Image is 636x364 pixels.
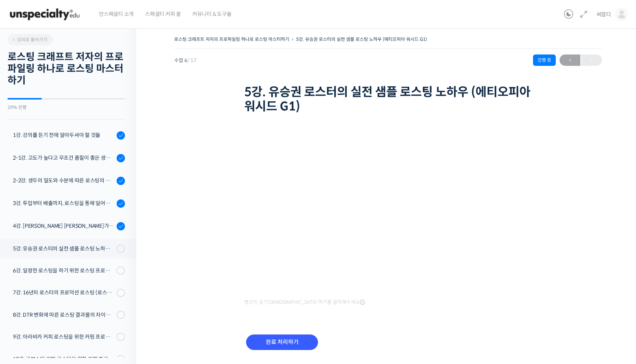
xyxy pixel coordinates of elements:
[187,57,196,64] span: / 17
[13,355,114,363] div: 10강. 로부스타 커피 로스팅을 위한 커핑 프로토콜과 샘플 로스팅
[13,199,114,207] div: 3강. 투입부터 배출까지, 로스팅을 통해 일어나는 화학적 변화를 알아야 로스팅이 보인다
[13,131,114,139] div: 1강. 강의를 듣기 전에 알아두셔야 할 것들
[11,37,47,42] span: 강의로 돌아가기
[8,34,53,45] a: 강의로 돌아가기
[13,222,114,230] div: 4강. [PERSON_NAME] [PERSON_NAME]가 [PERSON_NAME]하는 로스팅 머신의 관리 및 세팅 방법 - 프로밧, 기센
[246,334,318,350] input: 완료 처리하기
[13,244,114,253] div: 5강. 유승권 로스터의 실전 샘플 로스팅 노하우 (에티오피아 워시드 G1)
[244,299,365,305] span: 영상이 끊기[DEMOGRAPHIC_DATA] 여기를 클릭해주세요
[13,311,114,319] div: 8강. DTR 변화에 따른 로스팅 결과물의 차이를 알아보고 실전에 적용하자
[13,333,114,341] div: 9강. 아라비카 커피 로스팅을 위한 커핑 프로토콜과 샘플 로스팅
[296,36,427,42] a: 5강. 유승권 로스터의 실전 샘플 로스팅 노하우 (에티오피아 워시드 G1)
[244,85,532,114] h1: 5강. 유승권 로스터의 실전 샘플 로스팅 노하우 (에티오피아 워시드 G1)
[13,266,114,275] div: 6강. 일정한 로스팅을 하기 위한 로스팅 프로파일링 노하우
[13,288,114,297] div: 7강. 16년차 로스터의 프로덕션 로스팅 (로스팅 포인트별 브루잉, 에스프레소 로스팅 노하우)
[174,36,289,42] a: 로스팅 크래프트 저자의 프로파일링 하나로 로스팅 마스터하기
[13,154,114,162] div: 2-1강. 고도가 높다고 무조건 품질이 좋은 생두가 아닌 이유 (로스팅을 위한 생두 이론 Part 1)
[560,54,580,66] a: ←이전
[174,58,196,63] span: 수업 6
[8,105,125,110] div: 29% 진행
[597,11,611,18] span: 씨깜디
[8,51,125,87] h2: 로스팅 크래프트 저자의 프로파일링 하나로 로스팅 마스터하기
[560,55,580,65] span: ←
[533,54,556,66] div: 진행 중
[13,176,114,185] div: 2-2강. 생두의 밀도와 수분에 따른 로스팅의 변화 (로스팅을 위한 생두 이론 Part 2)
